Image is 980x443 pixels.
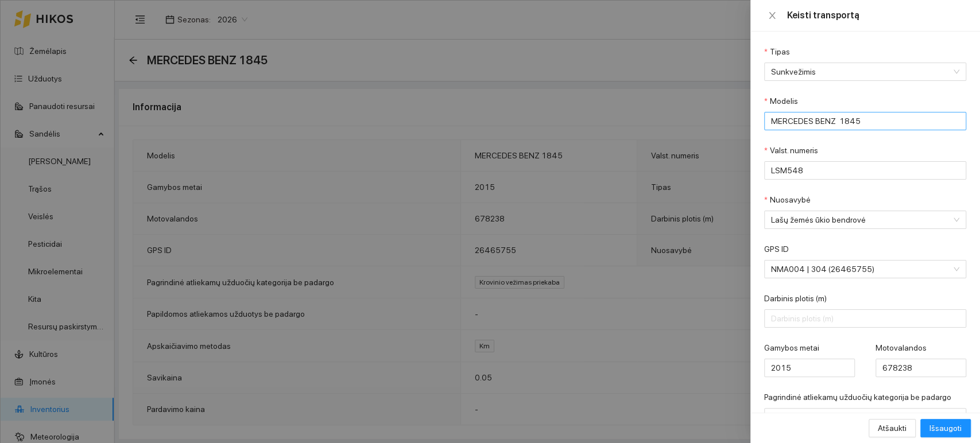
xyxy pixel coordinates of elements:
span: Atšaukti [878,422,907,434]
span: Išsaugoti [929,422,962,434]
label: Nuosavybė [764,194,810,206]
button: Atšaukti [869,419,916,437]
div: Keisti transportą [787,9,966,22]
label: Motovalandos [876,342,927,354]
button: Close [764,10,780,21]
input: Valst. numeris [764,161,966,180]
label: GPS ID [764,243,789,255]
span: Krovinio vežimas priekaba [771,409,943,426]
label: Valst. numeris [764,145,818,157]
label: Gamybos metai [764,342,819,354]
label: Tipas [764,46,789,58]
button: Išsaugoti [920,419,971,437]
span: Lašų žemės ūkio bendrovė [771,211,943,228]
input: Darbinis plotis (m) [764,309,966,328]
span: close [768,11,777,20]
label: Pagrindinė atliekamų užduočių kategorija be padargo [764,391,951,403]
input: Motovalandos [876,359,966,377]
span: Sunkvežimis [771,63,943,80]
input: Gamybos metai [764,359,855,377]
label: Darbinis plotis (m) [764,293,827,305]
input: Modelis [764,112,966,130]
label: Modelis [764,95,797,107]
span: NMA004 | 304 (26465755) [771,261,943,278]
